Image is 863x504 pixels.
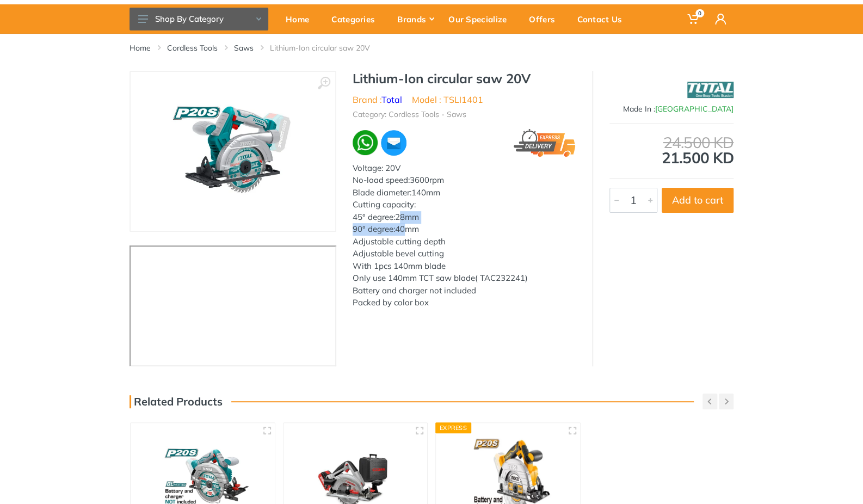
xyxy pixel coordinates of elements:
[353,223,576,236] div: 90° degree:40mm
[270,42,386,53] li: Lithium-Ion circular saw 20V
[353,130,378,155] img: wa.webp
[570,8,637,30] div: Contact Us
[353,248,576,260] div: Adjustable bevel cutting
[353,260,576,273] div: With 1pcs 140mm blade
[353,285,576,297] div: Battery and charger not included
[324,8,390,30] div: Categories
[435,422,471,433] div: Express
[412,93,483,106] li: Model : TSLI1401
[353,272,576,285] div: Only use 140mm TCT saw blade( TAC232241)
[441,8,521,30] div: Our Specialize
[390,8,441,30] div: Brands
[381,94,402,105] a: Total
[695,9,704,17] span: 0
[353,236,576,248] div: Adjustable cutting depth
[609,135,733,165] div: 21.500 KD
[130,42,151,53] a: Home
[278,8,324,30] div: Home
[353,211,576,224] div: 45° degree:28mm
[609,135,733,150] div: 24.500 KD
[130,395,223,408] h3: Related Products
[680,4,707,34] a: 0
[324,4,390,34] a: Categories
[655,104,733,114] span: [GEOGRAPHIC_DATA]
[441,4,521,34] a: Our Specialize
[353,162,576,175] div: Voltage: 20V
[687,76,733,103] img: Total
[163,83,302,220] img: Royal Tools - Lithium-Ion circular saw 20V
[380,129,408,157] img: ma.webp
[353,199,576,211] div: Cutting capacity:
[278,4,324,34] a: Home
[662,188,733,213] button: Add to cart
[609,103,733,115] div: Made In :
[570,4,637,34] a: Contact Us
[353,174,576,187] div: No-load speed:3600rpm
[130,42,733,53] nav: breadcrumb
[353,93,402,106] li: Brand :
[353,109,466,120] li: Category: Cordless Tools - Saws
[167,42,218,53] a: Cordless Tools
[521,4,570,34] a: Offers
[130,8,268,30] button: Shop By Category
[521,8,570,30] div: Offers
[234,42,254,53] a: Saws
[353,297,576,309] div: Packed by color box
[353,71,576,87] h1: Lithium-Ion circular saw 20V
[514,129,576,157] img: express.png
[353,187,576,199] div: Blade diameter:140mm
